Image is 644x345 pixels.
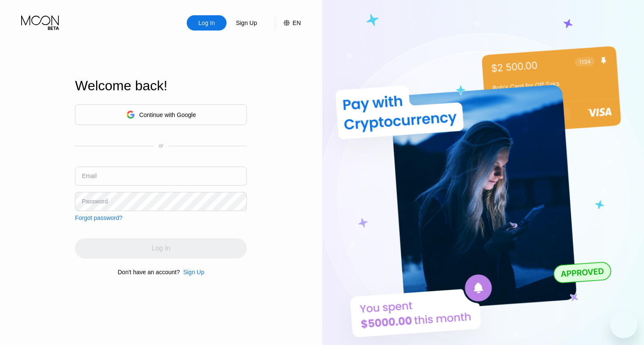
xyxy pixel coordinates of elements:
[198,19,216,27] div: Log In
[180,269,205,275] div: Sign Up
[227,15,266,31] div: Sign Up
[187,15,227,31] div: Log In
[275,15,301,31] div: EN
[75,214,122,221] div: Forgot password?
[139,111,196,118] div: Continue with Google
[159,143,163,149] div: or
[118,269,180,275] div: Don't have an account?
[82,198,108,205] div: Password
[235,19,258,27] div: Sign Up
[610,311,637,338] iframe: Button to launch messaging window
[293,19,301,26] div: EN
[82,172,97,179] div: Email
[75,104,247,125] div: Continue with Google
[75,78,247,94] div: Welcome back!
[183,269,205,275] div: Sign Up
